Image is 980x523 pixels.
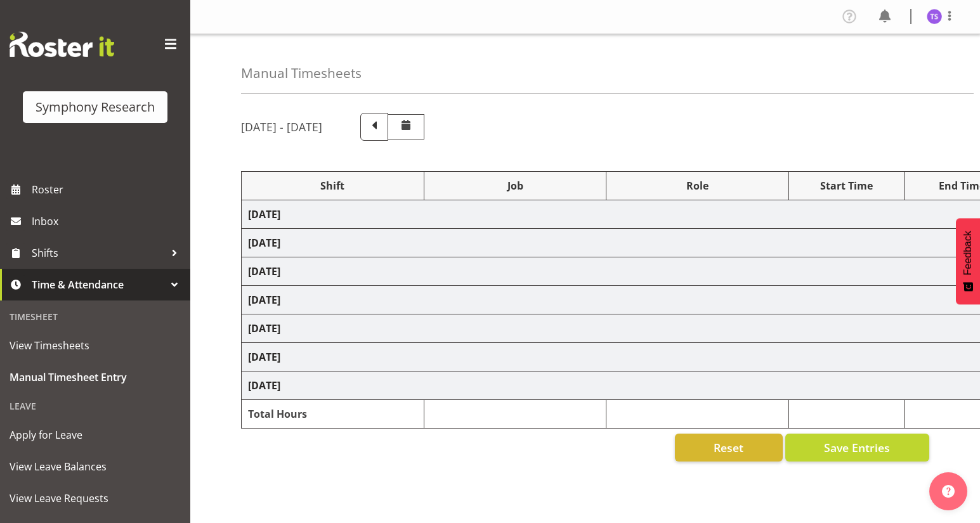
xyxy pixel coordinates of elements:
[3,330,187,361] a: View Timesheets
[36,98,155,117] div: Symphony Research
[785,434,929,462] button: Save Entries
[241,120,322,134] h5: [DATE] - [DATE]
[962,231,974,275] span: Feedback
[613,178,782,193] div: Role
[242,400,424,429] td: Total Hours
[3,393,187,419] div: Leave
[248,178,417,193] div: Shift
[10,425,181,444] span: Apply for Leave
[10,489,181,508] span: View Leave Requests
[3,451,187,482] a: View Leave Balances
[32,180,184,199] span: Roster
[10,457,181,476] span: View Leave Balances
[795,178,898,193] div: Start Time
[241,66,362,81] h4: Manual Timesheets
[927,9,942,24] img: titi-strickland1975.jpg
[942,485,955,498] img: help-xxl-2.png
[714,439,743,456] span: Reset
[431,178,600,193] div: Job
[824,439,890,456] span: Save Entries
[675,434,783,462] button: Reset
[32,243,165,262] span: Shifts
[32,212,184,231] span: Inbox
[32,275,165,294] span: Time & Attendance
[3,482,187,514] a: View Leave Requests
[3,419,187,451] a: Apply for Leave
[3,304,187,330] div: Timesheet
[10,32,114,57] img: Rosterit website logo
[956,218,980,304] button: Feedback - Show survey
[10,368,181,387] span: Manual Timesheet Entry
[3,361,187,393] a: Manual Timesheet Entry
[10,336,181,355] span: View Timesheets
